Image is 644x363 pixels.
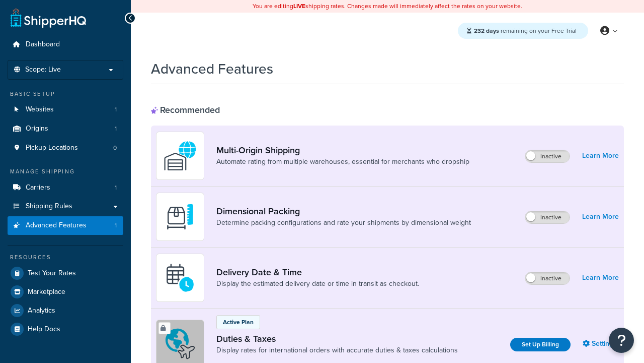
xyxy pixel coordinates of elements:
[26,40,60,49] span: Dashboard
[582,271,619,285] a: Learn More
[26,221,87,230] span: Advanced Features
[28,269,76,278] span: Test Your Rates
[26,125,48,133] span: Origins
[216,267,419,278] a: Delivery Date & Time
[216,333,458,344] a: Duties & Taxes
[8,178,123,197] li: Carriers
[8,90,123,98] div: Basic Setup
[216,345,458,355] a: Display rates for international orders with accurate duties & taxes calculations
[525,211,570,223] label: Inactive
[8,216,123,235] li: Advanced Features
[26,184,50,192] span: Carriers
[115,105,117,114] span: 1
[8,35,123,54] a: Dashboard
[582,210,619,224] a: Learn More
[8,320,123,338] a: Help Docs
[8,301,123,320] a: Analytics
[113,144,117,152] span: 0
[525,150,570,162] label: Inactive
[216,218,471,228] a: Determine packing configurations and rate your shipments by dimensional weight
[293,2,305,11] b: LIVE
[8,167,123,176] div: Manage Shipping
[8,264,123,282] a: Test Your Rates
[8,100,123,119] a: Websites1
[115,184,117,192] span: 1
[223,318,254,327] p: Active Plan
[163,138,198,173] img: WatD5o0RtDAAAAAElFTkSuQmCC
[8,100,123,119] li: Websites
[26,144,78,152] span: Pickup Locations
[163,199,198,234] img: DTVBYsAAAAAASUVORK5CYII=
[8,178,123,197] a: Carriers1
[216,206,471,217] a: Dimensional Packing
[8,216,123,235] a: Advanced Features1
[8,139,123,157] a: Pickup Locations0
[28,307,55,315] span: Analytics
[609,328,634,353] button: Open Resource Center
[115,125,117,133] span: 1
[510,338,571,351] a: Set Up Billing
[8,139,123,157] li: Pickup Locations
[28,288,65,296] span: Marketplace
[115,221,117,230] span: 1
[26,202,72,211] span: Shipping Rules
[216,157,469,167] a: Automate rating from multiple warehouses, essential for merchants who dropship
[151,59,273,79] h1: Advanced Features
[525,272,570,284] label: Inactive
[8,119,123,138] li: Origins
[151,104,220,115] div: Recommended
[8,119,123,138] a: Origins1
[26,105,54,114] span: Websites
[474,26,499,35] strong: 232 days
[28,325,60,334] span: Help Docs
[8,197,123,216] a: Shipping Rules
[216,279,419,289] a: Display the estimated delivery date or time in transit as checkout.
[163,260,198,295] img: gfkeb5ejjkALwAAAABJRU5ErkJggg==
[25,66,61,74] span: Scope: Live
[8,253,123,262] div: Resources
[582,149,619,163] a: Learn More
[8,283,123,301] a: Marketplace
[474,26,577,35] span: remaining on your Free Trial
[583,337,619,351] a: Settings
[216,145,469,156] a: Multi-Origin Shipping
